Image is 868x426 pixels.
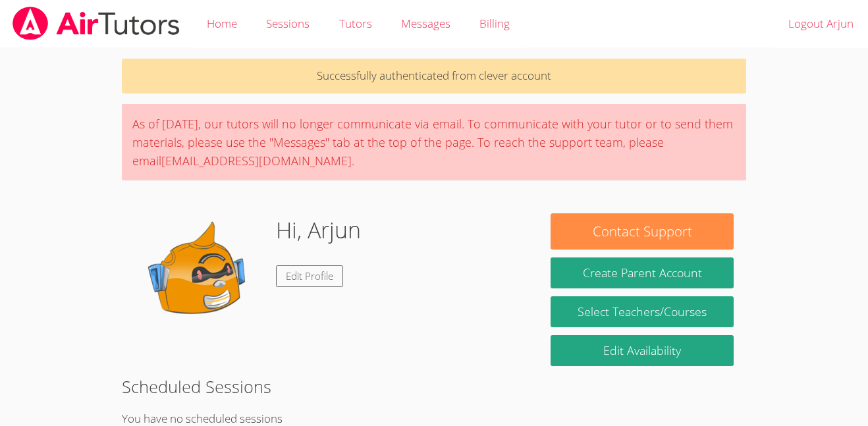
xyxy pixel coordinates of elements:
h2: Scheduled Sessions [122,374,747,399]
button: Contact Support [551,213,734,250]
h1: Hi, Arjun [276,213,361,247]
a: Edit Profile [276,265,343,287]
span: Messages [401,16,450,31]
button: Create Parent Account [551,257,734,288]
img: default.png [134,213,265,345]
a: Edit Availability [551,335,734,366]
p: Successfully authenticated from clever account [122,59,747,93]
img: airtutors_banner-c4298cdbf04f3fff15de1276eac7730deb9818008684d7c2e4769d2f7ddbe033.png [11,7,181,40]
div: As of [DATE], our tutors will no longer communicate via email. To communicate with your tutor or ... [122,104,747,180]
a: Select Teachers/Courses [551,296,734,327]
